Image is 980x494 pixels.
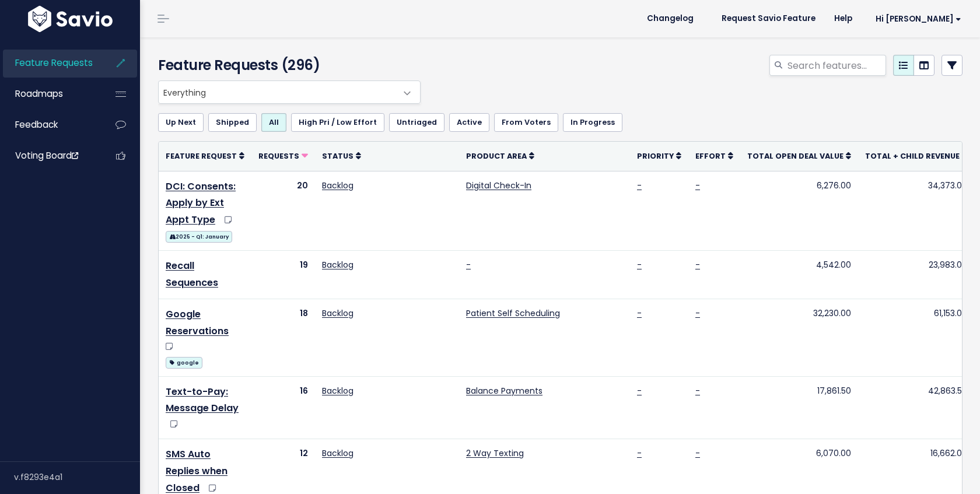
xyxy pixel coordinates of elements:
[740,299,858,376] td: 32,230.00
[158,113,963,132] ul: Filter feature requests
[15,118,58,131] span: Feedback
[466,150,534,162] a: Product Area
[740,171,858,251] td: 6,276.00
[291,113,384,132] a: High Pri / Low Effort
[3,80,97,107] a: Roadmaps
[3,142,97,169] a: Voting Board
[786,55,886,76] input: Search features...
[15,57,93,69] span: Feature Requests
[637,385,642,397] a: -
[466,447,524,459] a: 2 Way Texting
[15,87,63,100] span: Roadmaps
[159,81,397,103] span: Everything
[261,113,286,132] a: All
[858,299,974,376] td: 61,153.00
[166,385,239,415] a: Text-to-Pay: Message Delay
[858,251,974,299] td: 23,983.00
[322,447,353,459] a: Backlog
[637,150,681,162] a: Priority
[695,150,733,162] a: Effort
[166,231,232,243] span: 2025 - Q1: January
[251,251,315,299] td: 19
[322,259,353,271] a: Backlog
[747,151,843,161] span: Total open deal value
[322,150,361,162] a: Status
[166,150,244,162] a: Feature Request
[876,15,961,23] span: Hi [PERSON_NAME]
[712,10,825,27] a: Request Savio Feature
[166,229,232,243] a: 2025 - Q1: January
[166,307,229,338] a: Google Reservations
[251,171,315,251] td: 20
[166,355,202,369] a: google
[740,251,858,299] td: 4,542.00
[695,180,700,191] a: -
[695,151,726,161] span: Effort
[322,307,353,319] a: Backlog
[825,10,862,27] a: Help
[389,113,444,132] a: Untriaged
[14,462,140,492] div: v.f8293e4a1
[695,259,700,271] a: -
[695,307,700,319] a: -
[695,447,700,459] a: -
[466,259,471,271] a: -
[251,376,315,439] td: 16
[466,307,560,319] a: Patient Self Scheduling
[158,80,421,104] span: Everything
[166,180,236,227] a: DCI: Consents: Apply by Ext Appt Type
[3,111,97,138] a: Feedback
[747,150,851,162] a: Total open deal value
[258,150,308,162] a: Requests
[865,151,960,161] span: Total + Child Revenue
[858,376,974,439] td: 42,863.50
[322,180,353,191] a: Backlog
[3,50,97,76] a: Feature Requests
[695,385,700,397] a: -
[862,10,971,28] a: Hi [PERSON_NAME]
[166,151,237,161] span: Feature Request
[637,259,642,271] a: -
[494,113,558,132] a: From Voters
[322,151,353,161] span: Status
[740,376,858,439] td: 17,861.50
[466,151,527,161] span: Product Area
[15,149,78,162] span: Voting Board
[449,113,489,132] a: Active
[637,307,642,319] a: -
[466,385,542,397] a: Balance Payments
[563,113,622,132] a: In Progress
[166,259,218,289] a: Recall Sequences
[858,171,974,251] td: 34,373.00
[158,113,204,132] a: Up Next
[637,151,674,161] span: Priority
[322,385,353,397] a: Backlog
[208,113,257,132] a: Shipped
[637,180,642,191] a: -
[258,151,299,161] span: Requests
[158,55,415,76] h4: Feature Requests (296)
[166,357,202,369] span: google
[251,299,315,376] td: 18
[647,15,694,23] span: Changelog
[466,180,531,191] a: Digital Check-In
[25,6,116,32] img: logo-white.9d6f32f41409.svg
[865,150,967,162] a: Total + Child Revenue
[637,447,642,459] a: -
